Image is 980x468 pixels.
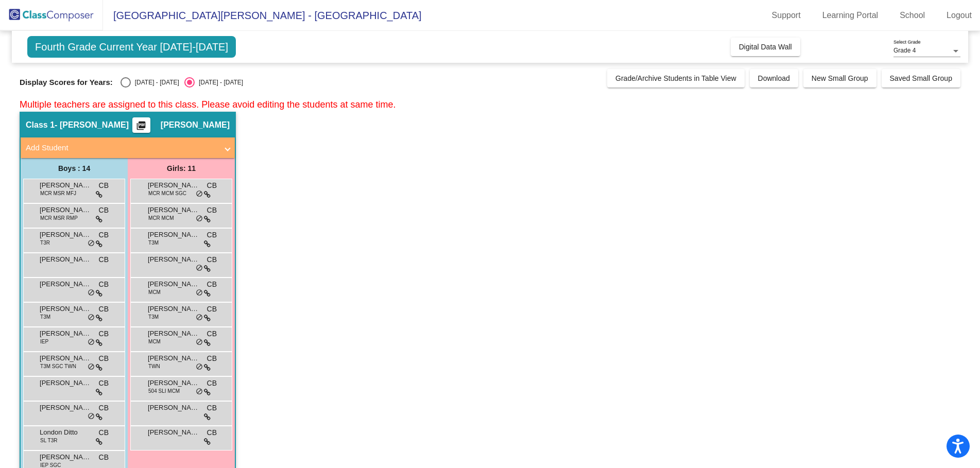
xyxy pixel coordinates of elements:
span: CB [99,230,109,240]
span: do_not_disturb_alt [196,314,203,322]
span: Saved Small Group [890,74,952,82]
span: do_not_disturb_alt [196,215,203,223]
span: CB [99,180,109,191]
span: [PERSON_NAME] [148,205,199,215]
span: CB [207,403,217,413]
a: Logout [938,7,980,24]
button: Download [750,69,798,88]
mat-expansion-panel-header: Add Student [21,137,235,158]
span: [PERSON_NAME] [40,304,91,314]
span: MCR MCM SGC [148,189,186,197]
div: [DATE] - [DATE] [131,78,179,87]
span: CB [99,304,109,315]
span: MCR MSR RMP [40,214,78,222]
span: Class 1 [26,120,55,130]
span: London Ditto [40,427,91,438]
span: CB [207,427,217,438]
span: [PERSON_NAME] [148,328,199,339]
span: CB [207,180,217,191]
div: [DATE] - [DATE] [195,78,243,87]
span: T3M [40,313,50,321]
span: [PERSON_NAME] [40,328,91,339]
span: IEP [40,338,48,345]
span: Download [758,74,790,82]
span: [PERSON_NAME] [40,254,91,265]
mat-icon: picture_as_pdf [135,120,147,135]
span: [PERSON_NAME] [40,205,91,215]
span: New Small Group [812,74,868,82]
span: Grade/Archive Students in Table View [615,74,736,82]
span: CB [99,427,109,438]
span: CB [207,254,217,265]
span: do_not_disturb_alt [88,289,95,297]
span: [PERSON_NAME] [40,403,91,413]
span: Fourth Grade Current Year [DATE]-[DATE] [27,36,236,58]
span: [PERSON_NAME] [148,353,199,363]
span: Multiple teachers are assigned to this class. Please avoid editing the students at same time. [20,99,396,110]
span: Grade 4 [893,47,916,54]
span: SL T3R [40,437,57,444]
span: Digital Data Wall [739,43,792,51]
span: CB [99,403,109,413]
span: [PERSON_NAME] [148,180,199,190]
a: Learning Portal [814,7,887,24]
mat-panel-title: Add Student [26,142,217,154]
span: do_not_disturb_alt [88,338,95,346]
span: [GEOGRAPHIC_DATA][PERSON_NAME] - [GEOGRAPHIC_DATA] [103,7,422,24]
span: do_not_disturb_alt [196,338,203,346]
span: CB [99,254,109,265]
span: do_not_disturb_alt [196,289,203,297]
span: MCR MCM [148,214,174,222]
button: New Small Group [803,69,876,88]
span: CB [207,328,217,339]
span: [PERSON_NAME] [40,378,91,388]
span: MCR MSR MFJ [40,189,76,197]
span: CB [99,279,109,290]
span: CB [207,353,217,364]
span: [PERSON_NAME] [40,230,91,240]
span: [PERSON_NAME] [40,180,91,190]
span: do_not_disturb_alt [196,363,203,371]
span: do_not_disturb_alt [196,190,203,198]
span: [PERSON_NAME] [148,279,199,289]
a: School [891,7,933,24]
div: Girls: 11 [128,158,235,179]
span: T3M [148,313,159,321]
span: Display Scores for Years: [20,78,113,87]
span: T3M SGC TWN [40,362,76,370]
span: [PERSON_NAME] [148,403,199,413]
span: [PERSON_NAME] [148,304,199,314]
span: CB [99,328,109,339]
button: Grade/Archive Students in Table View [607,69,745,88]
span: TWN [148,362,160,370]
span: CB [99,452,109,463]
a: Support [764,7,809,24]
button: Saved Small Group [882,69,960,88]
button: Print Students Details [132,117,150,133]
span: - [PERSON_NAME] [55,120,129,130]
mat-radio-group: Select an option [121,77,243,88]
span: MCM [148,288,161,296]
span: T3M [148,239,159,247]
span: CB [99,378,109,389]
span: CB [99,205,109,216]
span: CB [207,230,217,240]
span: T3R [40,239,50,247]
span: [PERSON_NAME] [148,378,199,388]
span: [PERSON_NAME] [40,279,91,289]
span: [PERSON_NAME] [148,230,199,240]
span: MCM [148,338,161,345]
span: do_not_disturb_alt [88,363,95,371]
span: do_not_disturb_alt [88,239,95,248]
span: CB [99,353,109,364]
span: do_not_disturb_alt [88,314,95,322]
span: do_not_disturb_alt [196,388,203,396]
span: CB [207,279,217,290]
span: 504 SLI MCM [148,387,180,395]
span: [PERSON_NAME] [161,120,230,130]
span: CB [207,304,217,315]
span: [PERSON_NAME] [148,427,199,438]
span: CB [207,205,217,216]
span: [PERSON_NAME] [40,452,91,462]
span: do_not_disturb_alt [88,412,95,421]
